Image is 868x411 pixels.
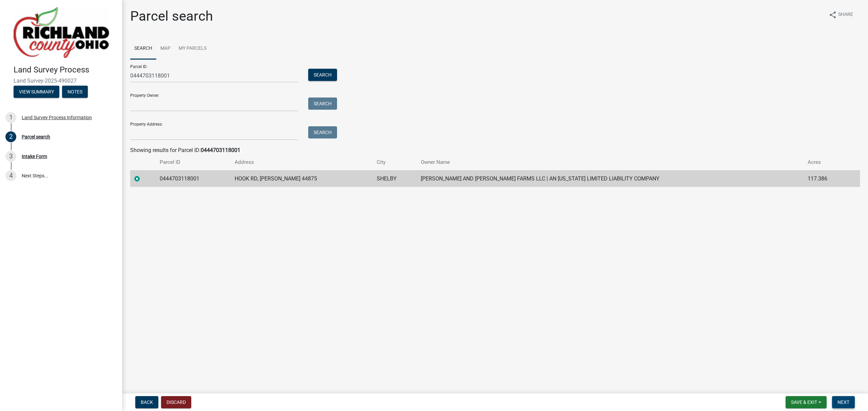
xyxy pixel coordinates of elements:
div: Parcel search [22,134,50,139]
td: HOOK RD, [PERSON_NAME] 44875 [231,170,372,187]
span: Save & Exit [791,399,817,405]
a: My Parcels [175,38,211,60]
span: Next [837,399,849,405]
button: Search [308,69,337,81]
td: [PERSON_NAME] AND [PERSON_NAME] FARMS LLC | AN [US_STATE] LIMITED LIABILITY COMPANY [417,170,804,187]
div: 1 [5,112,16,123]
wm-modal-confirm: Summary [14,89,59,95]
a: Search [130,38,156,60]
button: Back [135,396,158,408]
strong: 0444703118001 [201,147,240,153]
h4: Land Survey Process [14,65,117,75]
img: Richland County, Ohio [14,7,109,58]
span: Back [141,399,153,405]
wm-modal-confirm: Notes [62,89,88,95]
span: Share [838,11,853,19]
div: Showing results for Parcel ID: [130,146,860,154]
button: View Summary [14,86,59,98]
div: Land Survey Process Information [22,115,92,120]
button: shareShare [823,8,859,21]
button: Save & Exit [786,396,827,408]
button: Notes [62,86,88,98]
td: 0444703118001 [156,170,231,187]
div: Intake Form [22,154,47,159]
button: Discard [161,396,191,408]
div: 4 [5,170,16,181]
span: Land Survey-2025-490027 [14,78,108,84]
th: Address [231,154,372,170]
th: Acres [804,154,847,170]
button: Next [832,396,855,408]
th: City [373,154,417,170]
th: Parcel ID [156,154,231,170]
h1: Parcel search [130,8,213,24]
td: 117.386 [804,170,847,187]
button: Search [308,126,337,138]
td: SHELBY [373,170,417,187]
th: Owner Name [417,154,804,170]
button: Search [308,98,337,110]
div: 2 [5,131,16,142]
i: share [829,11,837,19]
div: 3 [5,151,16,162]
a: Map [156,38,175,60]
